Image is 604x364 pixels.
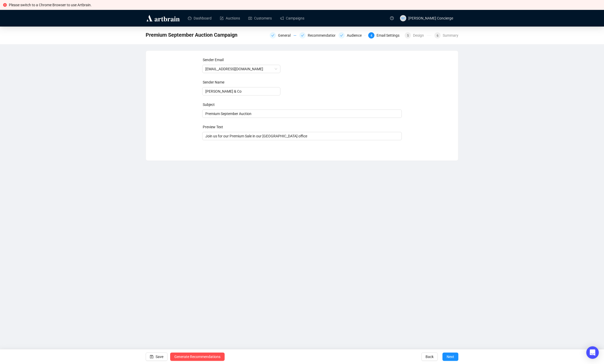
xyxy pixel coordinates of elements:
span: [PERSON_NAME] Concierge [408,16,453,20]
div: Audience [338,32,365,39]
span: Generate Recommendations [174,349,220,364]
div: Email Settings [377,32,403,39]
div: Audience [347,32,365,39]
div: 4Email Settings [368,32,402,39]
div: General [278,32,294,39]
div: Please switch to a Chrome Browser to use Artbrain. [9,2,601,8]
span: 6 [437,34,439,37]
label: Sender Email [203,58,224,62]
a: Auctions [220,11,240,25]
div: General [270,32,296,39]
span: Next [447,349,454,364]
span: Premium September Auction Campaign [146,31,237,39]
img: logo [146,14,181,22]
span: close-circle [3,3,7,7]
div: Summary [443,32,458,39]
span: Save [156,349,163,364]
button: Save [146,353,168,361]
div: Subject [203,102,403,107]
span: check [271,34,274,37]
div: 6Summary [434,32,458,39]
div: Preview Text [203,124,403,130]
a: Customers [248,11,272,25]
button: Back [421,353,438,361]
span: info@swelco.co.za [205,65,277,73]
button: Generate Recommendations [170,353,225,361]
span: check [340,34,343,37]
div: Design [413,32,427,39]
a: Dashboard [188,11,212,25]
label: Sender Name [203,80,224,84]
div: 5Design [405,32,431,39]
span: question-circle [390,16,394,20]
span: save [150,355,153,359]
div: Recommendations [308,32,341,39]
span: 5 [407,34,409,37]
div: Open Intercom Messenger [586,346,599,359]
button: Next [442,353,458,361]
span: 4 [371,34,372,37]
a: Campaigns [280,11,304,25]
span: Back [426,349,434,364]
div: Recommendations [299,32,335,39]
a: question-circle [387,10,397,26]
span: check [301,34,304,37]
span: SC [401,16,405,21]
